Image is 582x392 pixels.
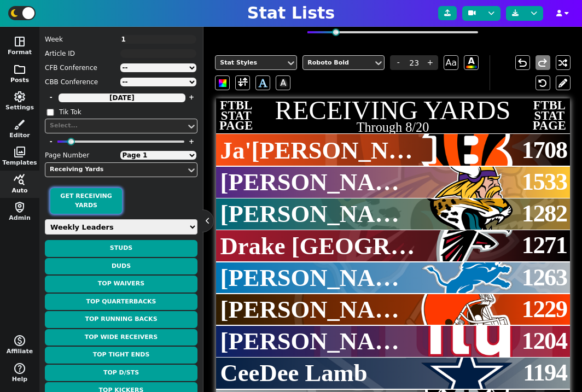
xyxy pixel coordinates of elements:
[444,55,458,70] span: Aa
[276,75,290,90] span: A
[522,195,567,232] span: 1282
[50,121,182,131] div: Select...
[184,135,197,148] button: +
[45,77,119,87] label: CBB Conference
[536,55,550,70] button: redo
[45,34,119,44] label: Week
[45,347,197,364] button: Top Tight Ends
[220,201,417,227] span: [PERSON_NAME]
[45,276,197,292] button: Top Waivers
[13,118,26,131] span: brush
[220,58,281,68] div: Stat Styles
[59,107,197,117] label: Tik Tok
[307,58,369,68] div: Roboto Bold
[50,165,182,174] div: Receiving Yards
[422,55,438,70] span: +
[45,294,197,311] button: Top Quarterbacks
[45,91,57,104] button: -
[220,233,417,260] span: Drake [GEOGRAPHIC_DATA]
[13,201,26,214] span: shield_person
[120,35,197,44] textarea: 1
[220,296,417,323] span: [PERSON_NAME]
[13,362,26,375] span: help
[45,150,119,160] label: Page Number
[259,74,267,92] span: A
[522,291,567,327] span: 1229
[216,121,570,134] h2: Through 8/20
[522,259,567,296] span: 1263
[13,173,26,186] span: query_stats
[220,360,368,387] span: CeeDee Lamb
[220,328,417,355] span: [PERSON_NAME]
[13,334,26,347] span: monetization_on
[184,91,197,104] button: +
[45,258,197,275] button: Duds
[13,63,26,76] span: folder
[515,55,530,70] button: undo
[516,56,529,69] span: undo
[45,63,119,73] label: CFB Conference
[522,163,567,200] span: 1533
[220,137,417,164] span: Ja'[PERSON_NAME]
[247,3,335,23] h1: Stat Lists
[45,135,57,148] button: -
[45,329,197,346] button: Top Wide Receivers
[522,323,567,359] span: 1204
[216,97,570,124] h1: RECEIVING YARDS
[13,90,26,103] span: settings
[50,188,122,214] button: Get Receiving Yards
[45,365,197,382] button: Top D/STs
[536,56,549,69] span: redo
[523,354,567,391] span: 1194
[45,240,197,257] button: Studs
[220,265,417,291] span: [PERSON_NAME] St. Brown
[45,311,197,328] button: Top Running Backs
[522,132,567,168] span: 1708
[218,101,254,130] span: FTBL STAT PAGE
[45,49,119,58] label: Article ID
[531,101,567,130] span: FTBL STAT PAGE
[522,227,567,264] span: 1271
[13,145,26,159] span: photo_library
[220,169,417,196] span: [PERSON_NAME]
[390,55,406,70] span: -
[13,35,26,48] span: space_dashboard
